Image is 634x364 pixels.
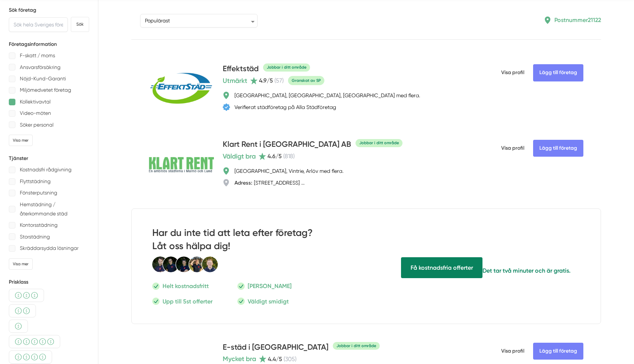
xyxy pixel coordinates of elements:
p: F-skatt / moms [20,51,55,60]
: Lägg till företag [533,64,583,81]
div: Jobbar i ditt område [263,63,310,71]
p: Kostnadsfri rådgivning [20,165,72,174]
h4: E-städ i [GEOGRAPHIC_DATA] [223,342,328,354]
p: Helt kostnadsfritt [163,281,209,291]
h4: Klart Rent i [GEOGRAPHIC_DATA] AB [223,139,351,151]
img: Klart Rent i Malmö AB [149,157,214,172]
p: Ansvarsförsäkring [20,63,61,72]
span: 4.4 /5 [268,356,282,363]
span: Få hjälp [401,257,482,278]
p: Flyttstädning [20,177,51,186]
p: Upp till 5st offerter [163,297,212,306]
img: Effektstäd [149,71,214,108]
p: [PERSON_NAME] [248,281,292,291]
span: Visa profil [501,63,524,82]
span: Utmärkt [223,76,247,86]
h4: Effektstäd [223,63,259,75]
p: Kontorsstädning [20,221,58,230]
span: Visa profil [501,342,524,361]
p: Postnummer 21122 [554,15,601,25]
span: ( 57 ) [274,77,284,84]
span: 4.6 /5 [267,153,282,160]
p: Fönsterputsning [20,188,57,197]
p: Skräddarsydda lösningar [20,244,79,253]
p: Miljömedvetet företag [20,85,71,95]
button: Sök [71,17,89,32]
div: Dyrare [9,335,60,348]
div: [STREET_ADDRESS] ... [234,179,305,186]
div: Jobbar i ditt område [356,139,402,147]
span: ( 818 ) [283,153,295,160]
: Lägg till företag [533,140,583,157]
: Lägg till företag [533,343,583,360]
p: Video-möten [20,109,51,118]
span: Väldigt bra [223,151,256,161]
span: Mycket bra [223,354,256,364]
p: Söker personal [20,120,54,130]
div: [GEOGRAPHIC_DATA], Vintrie, Arlöv med flera. [234,167,343,175]
strong: Adress: [234,179,252,186]
h5: Företagsinformation [9,41,89,48]
div: Billigare [9,304,36,317]
span: Granskat av SP [288,76,324,85]
h2: Har du inte tid att leta efter företag? Låt oss hälpa dig! [152,226,341,256]
p: Nöjd-Kund-Garanti [20,74,66,83]
div: Billigt [9,320,28,333]
span: Visa profil [501,139,524,158]
p: Hemstädning / återkommande städ [20,200,89,219]
h5: Sök företag [9,7,89,14]
p: Storstädning [20,232,50,241]
p: Väldigt smidigt [248,297,289,306]
h5: Prisklass [9,279,89,286]
h5: Tjänster [9,155,89,162]
div: [GEOGRAPHIC_DATA], [GEOGRAPHIC_DATA], [GEOGRAPHIC_DATA] med flera. [234,92,420,99]
div: Över medel [9,350,52,364]
div: Medel [9,289,44,302]
div: Verifierat städföretag på Alla Städföretag [234,103,336,111]
p: Det tar två minuter och är gratis. [482,266,571,275]
div: Visa mer [9,258,33,270]
div: Visa mer [9,135,33,146]
p: Kollektivavtal [20,97,51,106]
span: 4.9 /5 [259,77,273,84]
input: Sök hela Sveriges företag här... [9,17,68,32]
span: ( 305 ) [284,356,296,363]
img: Smartproduktion Personal [152,256,218,273]
div: Jobbar i ditt område [333,342,380,350]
